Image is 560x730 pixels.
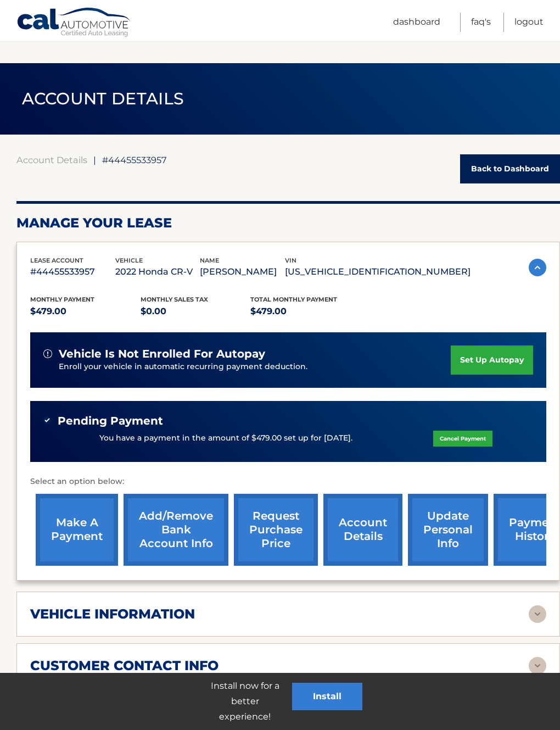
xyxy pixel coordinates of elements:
[471,13,491,32] a: FAQ's
[30,304,141,319] p: $479.00
[393,13,440,32] a: Dashboard
[30,257,83,264] span: lease account
[16,154,87,165] a: Account Details
[22,88,184,109] span: ACCOUNT DETAILS
[529,605,546,623] img: accordion-rest.svg
[234,494,318,566] a: request purchase price
[250,296,337,303] span: Total Monthly Payment
[30,475,546,488] p: Select an option below:
[285,257,296,264] span: vin
[30,606,195,622] h2: vehicle information
[59,361,451,373] p: Enroll your vehicle in automatic recurring payment deduction.
[16,215,560,231] h2: Manage Your Lease
[30,296,94,303] span: Monthly Payment
[36,494,118,566] a: make a payment
[102,154,167,165] span: #44455533957
[58,414,163,428] span: Pending Payment
[93,154,96,165] span: |
[30,657,219,674] h2: customer contact info
[292,683,362,710] button: Install
[30,264,115,280] p: #44455533957
[285,264,471,280] p: [US_VEHICLE_IDENTIFICATION_NUMBER]
[433,431,492,447] a: Cancel Payment
[99,432,352,444] p: You have a payment in the amount of $479.00 set up for [DATE].
[141,304,251,319] p: $0.00
[141,296,208,303] span: Monthly sales Tax
[323,494,402,566] a: account details
[514,13,544,32] a: Logout
[529,657,546,675] img: accordion-rest.svg
[250,304,361,319] p: $479.00
[115,264,200,280] p: 2022 Honda CR-V
[43,349,52,358] img: alert-white.svg
[200,257,219,264] span: name
[198,678,292,725] p: Install now for a better experience!
[408,494,488,566] a: update personal info
[16,7,132,39] a: Cal Automotive
[124,494,228,566] a: Add/Remove bank account info
[43,416,51,424] img: check-green.svg
[529,259,546,276] img: accordion-active.svg
[200,264,285,280] p: [PERSON_NAME]
[115,257,143,264] span: vehicle
[59,347,265,361] span: vehicle is not enrolled for autopay
[460,154,560,183] a: Back to Dashboard
[451,346,533,375] a: set up autopay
